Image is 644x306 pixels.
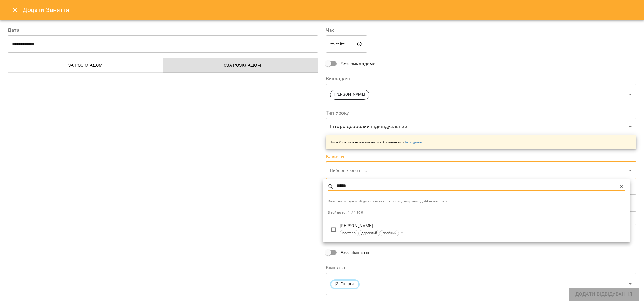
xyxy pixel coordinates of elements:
[328,198,625,205] span: Використовуйте # для пошуку по тегах, наприклад #Англійська
[399,230,404,236] span: + 2
[328,210,363,215] span: Знайдено: 1 / 1399
[380,231,399,236] span: пробний
[340,231,358,236] span: пастера
[359,231,380,236] span: дорослий
[340,223,625,229] p: [PERSON_NAME]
